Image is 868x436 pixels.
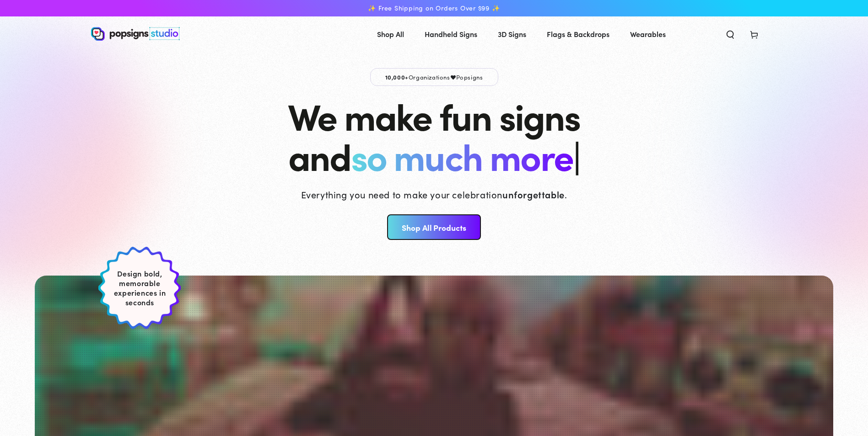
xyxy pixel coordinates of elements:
strong: unforgettable [502,188,565,201]
span: Wearables [630,27,666,41]
img: Popsigns Studio [91,27,180,41]
a: Flags & Backdrops [540,22,616,46]
span: ✨ Free Shipping on Orders Over $99 ✨ [368,4,500,12]
span: Shop All [377,27,404,41]
a: 3D Signs [491,22,533,46]
p: Organizations Popsigns [370,68,498,86]
span: 3D Signs [498,27,526,41]
h1: We make fun signs and [288,95,580,175]
a: Shop All Products [387,214,481,240]
a: Shop All [370,22,411,46]
span: 10,000+ [385,73,409,81]
span: so much more [351,130,573,181]
summary: Search our site [718,24,742,44]
span: | [573,129,580,181]
span: Flags & Backdrops [547,27,609,41]
span: Handheld Signs [425,27,477,41]
p: Everything you need to make your celebration . [301,188,567,201]
a: Handheld Signs [418,22,484,46]
a: Wearables [623,22,673,46]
